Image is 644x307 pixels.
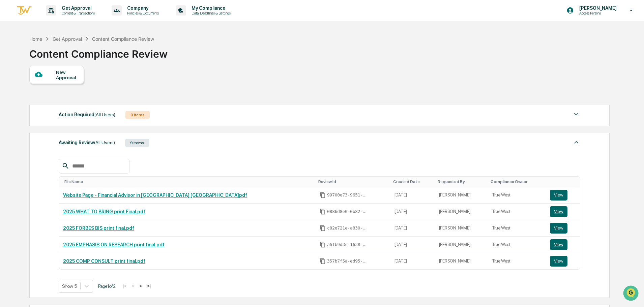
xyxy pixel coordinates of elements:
div: 🗄️ [49,139,54,144]
button: >| [145,283,153,289]
span: 357b7f5a-ed95-4ffe-b651-121bb70374a3 [327,258,368,264]
td: [PERSON_NAME] [435,204,488,220]
td: True West [488,237,546,253]
p: Access Persons [574,11,620,16]
img: logo [16,5,32,16]
div: 0 Items [125,111,150,119]
p: Content & Transactions [56,11,98,16]
span: • [56,110,58,115]
td: [PERSON_NAME] [435,237,488,253]
a: View [550,206,576,217]
span: Attestations [56,138,84,145]
div: Content Compliance Review [92,36,154,42]
span: 99700e73-9651-4061-b712-dd1004a09bb6 [327,192,368,198]
td: True West [488,204,546,220]
div: Toggle SortBy [318,179,388,184]
span: [DATE] [60,110,74,115]
span: (All Users) [94,140,115,145]
span: 0886d8e0-0b82-4b2e-8f82-df85d3bca6cf [327,209,368,214]
img: 1746055101610-c473b297-6a78-478c-a979-82029cc54cd1 [7,52,19,64]
div: New Approval [56,69,79,80]
div: Get Approval [53,36,82,42]
span: Page 1 of 2 [98,283,116,289]
span: c82e721e-a830-468b-8be8-88bbbbee27d0 [327,225,368,231]
p: Data, Deadlines & Settings [186,11,234,16]
div: We're available if you need us! [30,58,93,64]
td: [DATE] [390,237,435,253]
span: Preclearance [13,138,43,145]
a: 2025 EMPHASIS ON RESEARCH print final.pdf [63,242,165,247]
div: 🖐️ [7,139,12,144]
a: 🔎Data Lookup [4,148,45,160]
span: Copy Id [320,242,326,248]
span: Copy Id [320,192,326,198]
span: Copy Id [320,209,326,215]
span: • [56,92,58,97]
a: 🗄️Attestations [46,135,86,147]
span: [PERSON_NAME] [21,110,55,115]
button: View [550,223,567,234]
p: My Compliance [186,5,234,11]
button: |< [121,283,128,289]
span: Pylon [67,167,82,172]
img: 1746055101610-c473b297-6a78-478c-a979-82029cc54cd1 [13,92,19,97]
a: 2025 COMP CONSULT print final.pdf [63,258,145,264]
div: 9 Items [125,139,149,147]
button: Start new chat [115,54,123,62]
div: Toggle SortBy [64,179,313,184]
div: Toggle SortBy [438,179,485,184]
td: True West [488,187,546,204]
a: 2025 WHAT TO BRING print Final.pdf [63,209,145,214]
td: [DATE] [390,220,435,237]
p: How can we help? [7,14,123,25]
button: See all [105,73,123,82]
button: View [550,239,567,250]
a: View [550,190,576,201]
p: [PERSON_NAME] [574,5,620,11]
td: [PERSON_NAME] [435,187,488,204]
span: Data Lookup [13,151,42,157]
span: Copy Id [320,225,326,231]
a: Website Page - Financial Advisor in [GEOGRAPHIC_DATA] [GEOGRAPHIC_DATA]pdf [63,192,247,198]
td: True West [488,253,546,269]
div: Past conversations [7,75,43,80]
button: View [550,256,567,267]
td: [PERSON_NAME] [435,220,488,237]
a: View [550,256,576,267]
td: [DATE] [390,187,435,204]
span: Copy Id [320,258,326,264]
img: 1746055101610-c473b297-6a78-478c-a979-82029cc54cd1 [13,110,19,116]
div: 🔎 [7,151,12,157]
div: Start new chat [30,52,111,58]
div: Content Compliance Review [29,42,168,60]
p: Policies & Documents [122,11,162,16]
a: 2025 FORBES BIS print final.pdf [63,225,134,231]
td: [DATE] [390,204,435,220]
div: Toggle SortBy [393,179,432,184]
td: True West [488,220,546,237]
button: View [550,190,567,201]
div: Toggle SortBy [551,179,577,184]
td: [DATE] [390,253,435,269]
p: Company [122,5,162,11]
a: View [550,239,576,250]
div: Toggle SortBy [491,179,543,184]
div: Awaiting Review [59,138,115,147]
a: Powered byPylon [48,167,82,172]
button: View [550,206,567,217]
a: 🖐️Preclearance [4,135,46,147]
iframe: Open customer support [622,285,641,303]
img: Dave Feldman [7,85,18,96]
td: [PERSON_NAME] [435,253,488,269]
span: [DATE] [60,92,74,97]
button: > [137,283,144,289]
span: [PERSON_NAME] [21,92,55,97]
button: < [129,283,136,289]
div: Home [29,36,42,42]
span: a61b9d3c-1638-42d5-8044-ab827cf46304 [327,242,368,247]
div: Action Required [59,110,115,119]
a: View [550,223,576,234]
img: 4531339965365_218c74b014194aa58b9b_72.jpg [14,52,26,64]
